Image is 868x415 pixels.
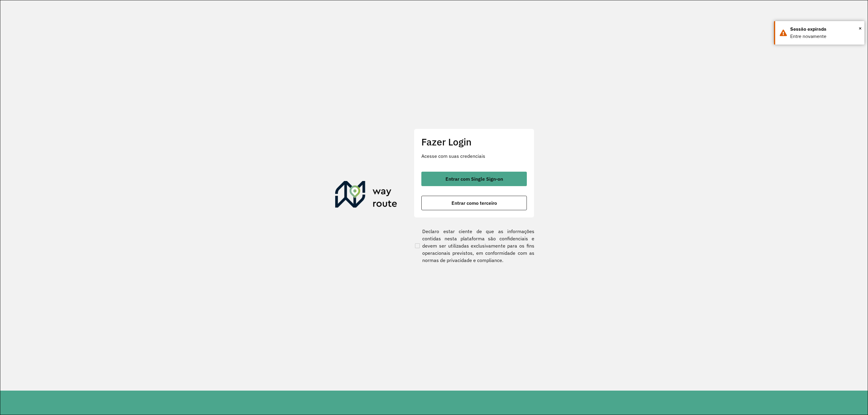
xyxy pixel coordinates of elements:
[859,24,862,33] span: ×
[445,176,503,181] span: Entrar com Single Sign-on
[790,26,860,33] div: Sessão expirada
[421,196,527,210] button: button
[421,152,527,160] p: Acesse com suas credenciais
[335,181,397,210] img: Roteirizador AmbevTech
[451,201,497,205] span: Entrar como terceiro
[790,33,860,40] div: Entre novamente
[421,172,527,186] button: button
[859,24,862,33] button: Close
[414,228,534,264] label: Declaro estar ciente de que as informações contidas nesta plataforma são confidenciais e devem se...
[421,136,527,148] h2: Fazer Login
